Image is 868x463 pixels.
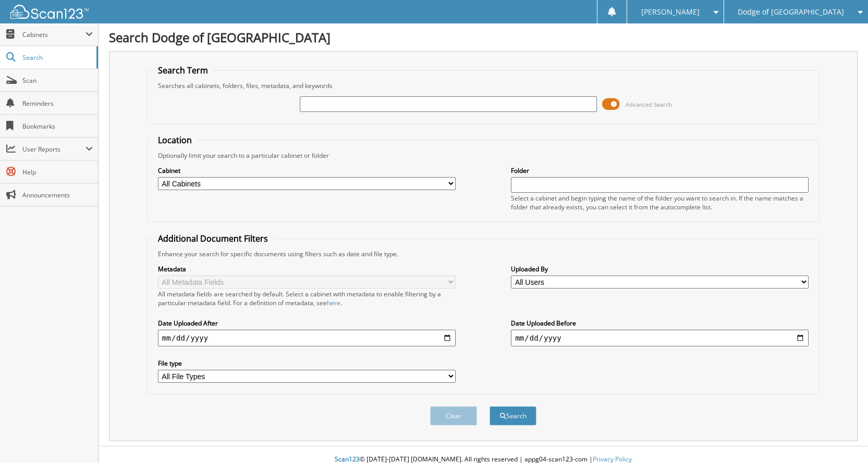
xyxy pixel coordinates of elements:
[490,406,536,426] button: Search
[158,359,456,368] label: File type
[158,166,456,175] label: Cabinet
[158,265,456,273] label: Metadata
[158,319,456,328] label: Date Uploaded After
[153,151,814,160] div: Optionally limit your search to a particular cabinet or folder
[22,122,93,131] span: Bookmarks
[511,319,809,328] label: Date Uploaded Before
[626,101,672,108] span: Advanced Search
[153,81,814,90] div: Searches all cabinets, folders, files, metadata, and keywords
[10,5,89,19] img: scan123-logo-white.svg
[153,134,197,146] legend: Location
[22,76,93,85] span: Scan
[22,30,85,39] span: Cabinets
[109,29,858,46] h1: Search Dodge of [GEOGRAPHIC_DATA]
[511,265,809,273] label: Uploaded By
[22,99,93,108] span: Reminders
[153,249,814,258] div: Enhance your search for specific documents using filters such as date and file type.
[327,298,340,307] a: here
[158,290,456,307] div: All metadata fields are searched by default. Select a cabinet with metadata to enable filtering b...
[511,330,809,346] input: end
[153,233,273,244] legend: Additional Document Filters
[22,53,91,62] span: Search
[158,330,456,346] input: start
[22,168,93,177] span: Help
[738,9,844,15] span: Dodge of [GEOGRAPHIC_DATA]
[22,191,93,199] span: Announcements
[22,145,85,154] span: User Reports
[511,166,809,175] label: Folder
[511,194,809,211] div: Select a cabinet and begin typing the name of the folder you want to search in. If the name match...
[641,9,700,15] span: [PERSON_NAME]
[153,65,213,76] legend: Search Term
[430,406,477,426] button: Clear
